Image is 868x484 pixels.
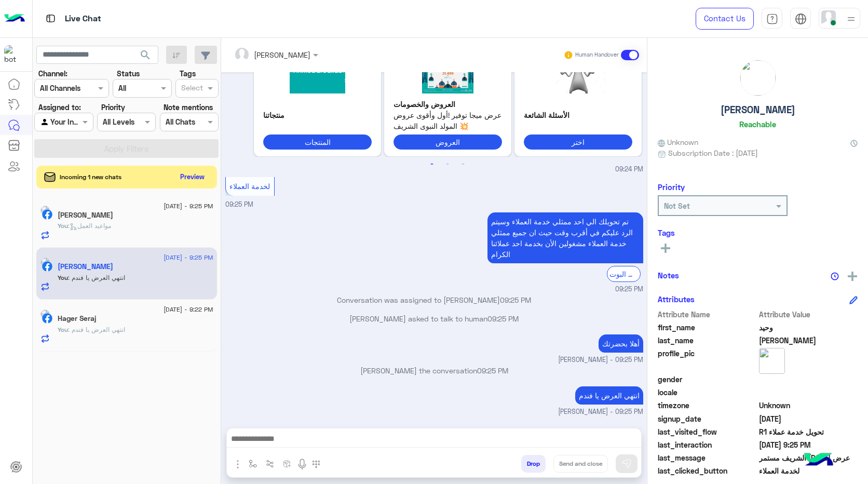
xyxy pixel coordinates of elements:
[232,458,244,470] img: send attachment
[668,147,758,158] span: Subscription Date : [DATE]
[164,102,213,113] label: Note mentions
[117,68,140,79] label: Status
[739,119,776,129] h6: Reachable
[795,13,807,25] img: tab
[558,407,643,417] span: [PERSON_NAME] - 09:25 PM
[283,460,291,468] img: create order
[40,206,50,215] img: picture
[133,46,158,68] button: search
[487,314,519,323] span: 09:25 PM
[58,314,96,323] h5: Hager Seraj
[766,13,778,25] img: tab
[658,182,685,192] h6: Priority
[658,294,695,304] h6: Attributes
[101,102,125,113] label: Priority
[575,386,643,405] p: 8/9/2025, 9:25 PM
[658,309,757,320] span: Attribute Name
[44,12,57,25] img: tab
[848,272,857,281] img: add
[759,400,858,411] span: Unknown
[658,374,757,385] span: gender
[164,201,213,211] span: [DATE] - 9:25 PM
[658,413,757,424] span: signup_date
[442,159,453,170] button: 2 of 2
[58,326,68,333] span: You
[831,272,839,280] img: notes
[759,322,858,333] span: وحيد
[279,455,296,472] button: create order
[759,452,858,463] span: عرض المولد النبوي الشريف مستمر
[500,295,531,304] span: 09:25 PM
[266,460,274,468] img: Trigger scenario
[696,8,754,30] a: Contact Us
[68,326,125,333] span: انتهي العرض يا فندم
[42,313,52,324] img: Facebook
[658,439,757,450] span: last_interaction
[759,348,785,374] img: picture
[658,387,757,398] span: locale
[68,274,125,281] span: انتهي العرض يا فندم
[740,60,776,96] img: picture
[759,465,858,476] span: لخدمة العملاء
[225,313,643,324] p: [PERSON_NAME] asked to talk to human
[558,355,643,365] span: [PERSON_NAME] - 09:25 PM
[263,110,372,120] p: منتجاتنا
[658,348,757,372] span: profile_pic
[477,366,508,375] span: 09:25 PM
[759,309,858,320] span: Attribute Value
[4,8,25,30] img: Logo
[658,137,698,147] span: Unknown
[296,458,308,470] img: send voice note
[394,135,502,150] button: العروض
[759,426,858,437] span: تحويل خدمة عملاء R1
[845,12,858,25] img: profile
[427,159,437,170] button: 1 of 2
[658,335,757,346] span: last_name
[524,110,632,120] p: الأسئلة الشائعة
[575,51,619,59] small: Human Handover
[658,322,757,333] span: first_name
[658,426,757,437] span: last_visited_flow
[42,209,52,220] img: Facebook
[38,102,81,113] label: Assigned to:
[4,45,23,64] img: 322208621163248
[225,200,253,208] span: 09:25 PM
[759,413,858,424] span: 2025-09-08T18:22:27.488Z
[658,452,757,463] span: last_message
[263,135,372,150] button: المنتجات
[176,169,209,184] button: Preview
[164,305,213,314] span: [DATE] - 9:22 PM
[60,172,121,182] span: Incoming 1 new chats
[759,374,858,385] span: null
[68,222,111,230] span: : مواعيد العمل
[615,165,643,174] span: 09:24 PM
[658,400,757,411] span: timezone
[801,442,837,479] img: hulul-logo.png
[249,460,257,468] img: select flow
[658,228,858,237] h6: Tags
[621,459,632,469] img: send message
[759,439,858,450] span: 2025-09-08T18:25:19.065Z
[658,271,679,280] h6: Notes
[40,258,50,267] img: picture
[34,139,219,158] button: Apply Filters
[262,455,279,472] button: Trigger scenario
[487,212,643,263] p: 8/9/2025, 9:25 PM
[553,455,608,473] button: Send and close
[721,104,795,116] h5: [PERSON_NAME]
[42,261,52,272] img: Facebook
[180,82,203,96] div: Select
[164,253,213,262] span: [DATE] - 9:25 PM
[599,334,643,353] p: 8/9/2025, 9:25 PM
[615,285,643,294] span: 09:25 PM
[58,211,113,220] h5: Ahmed Sabry
[312,460,320,468] img: make a call
[225,365,643,376] p: [PERSON_NAME] the conversation
[38,68,67,79] label: Channel:
[759,387,858,398] span: null
[458,159,468,170] button: 3 of 2
[759,335,858,346] span: داود
[229,182,270,191] span: لخدمة العملاء
[521,455,546,473] button: Drop
[524,135,632,150] button: اختر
